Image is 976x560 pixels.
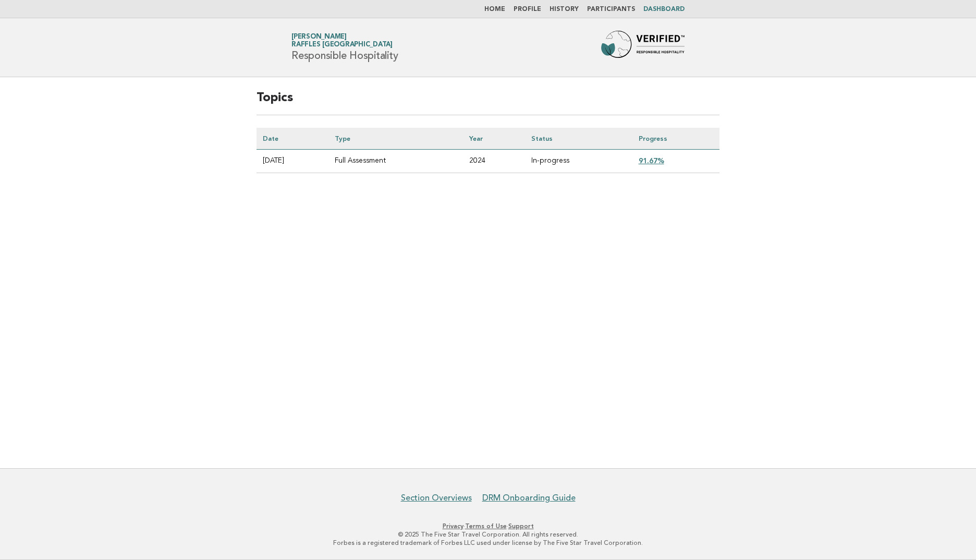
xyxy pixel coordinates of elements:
[525,128,632,150] th: Status
[508,522,534,530] a: Support
[463,128,525,150] th: Year
[639,156,664,165] a: 91.67%
[257,150,328,173] td: [DATE]
[257,128,328,150] th: Date
[484,6,505,13] a: Home
[291,34,398,61] h1: Responsible Hospitality
[401,493,472,503] a: Section Overviews
[463,150,525,173] td: 2024
[169,539,807,547] p: Forbes is a registered trademark of Forbes LLC used under license by The Five Star Travel Corpora...
[169,522,807,530] p: · ·
[169,530,807,539] p: © 2025 The Five Star Travel Corporation. All rights reserved.
[643,6,685,13] a: Dashboard
[443,522,463,530] a: Privacy
[465,522,507,530] a: Terms of Use
[291,33,393,48] a: [PERSON_NAME]Raffles [GEOGRAPHIC_DATA]
[587,6,635,13] a: Participants
[525,150,632,173] td: In-progress
[514,6,541,13] a: Profile
[328,150,463,173] td: Full Assessment
[601,31,685,64] img: Forbes Travel Guide
[550,6,579,13] a: History
[328,128,463,150] th: Type
[482,493,576,503] a: DRM Onboarding Guide
[257,90,719,115] h2: Topics
[291,42,393,48] span: Raffles [GEOGRAPHIC_DATA]
[632,128,719,150] th: Progress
